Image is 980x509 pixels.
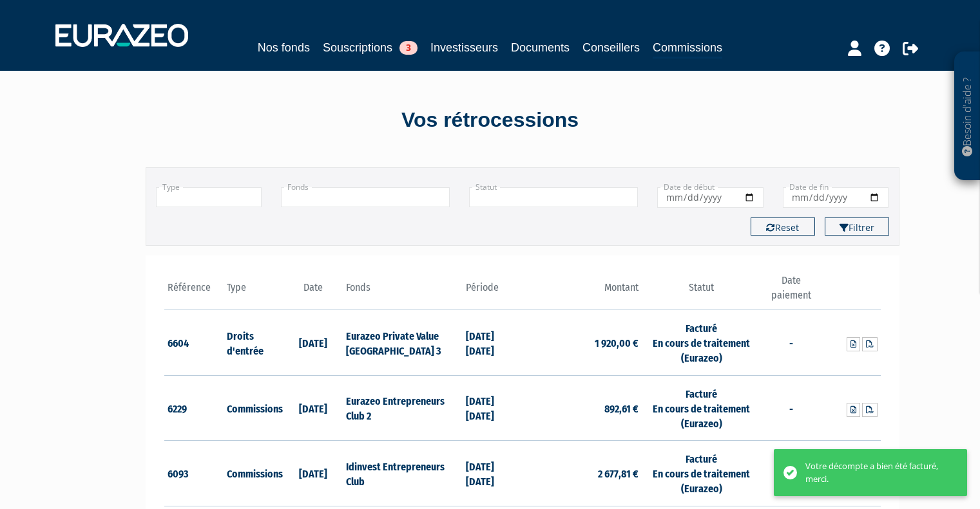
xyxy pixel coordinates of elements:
td: 892,61 € [523,375,642,441]
th: Type [224,273,283,310]
td: Facturé En cours de traitement (Eurazeo) [642,310,761,376]
button: Filtrer [825,217,889,236]
td: 6093 [164,441,224,506]
a: Commissions [653,39,722,59]
td: Facturé En cours de traitement (Eurazeo) [642,375,761,441]
td: - [761,310,821,376]
div: Vos rétrocessions [123,106,858,135]
td: [DATE] [DATE] [463,441,523,506]
th: Période [463,273,523,310]
td: 1 920,00 € [523,310,642,376]
a: Conseillers [582,39,640,57]
th: Statut [642,273,761,310]
td: Eurazeo Entrepreneurs Club 2 [343,375,462,441]
td: Droits d'entrée [224,310,283,376]
div: Votre décompte a bien été facturé, merci. [805,460,948,485]
td: 2 677,81 € [523,441,642,506]
img: 1732889491-logotype_eurazeo_blanc_rvb.png [55,24,188,47]
p: Besoin d'aide ? [960,59,975,174]
td: 6604 [164,310,224,376]
a: Souscriptions3 [323,39,418,57]
span: 3 [399,41,418,55]
td: 6229 [164,375,224,441]
td: [DATE] [DATE] [463,310,523,376]
button: Reset [751,217,815,236]
a: Documents [511,39,570,57]
th: Référence [164,273,224,310]
td: Eurazeo Private Value [GEOGRAPHIC_DATA] 3 [343,310,462,376]
td: [DATE] [DATE] [463,375,523,441]
a: Investisseurs [430,39,498,57]
th: Date paiement [761,273,821,310]
td: Idinvest Entrepreneurs Club [343,441,462,506]
a: Nos fonds [258,39,310,57]
td: Facturé En cours de traitement (Eurazeo) [642,441,761,506]
td: [DATE] [283,441,343,506]
td: Commissions [224,441,283,506]
th: Montant [523,273,642,310]
td: [DATE] [283,310,343,376]
th: Fonds [343,273,462,310]
th: Date [283,273,343,310]
td: [DATE] [283,375,343,441]
td: - [761,441,821,506]
td: - [761,375,821,441]
td: Commissions [224,375,283,441]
